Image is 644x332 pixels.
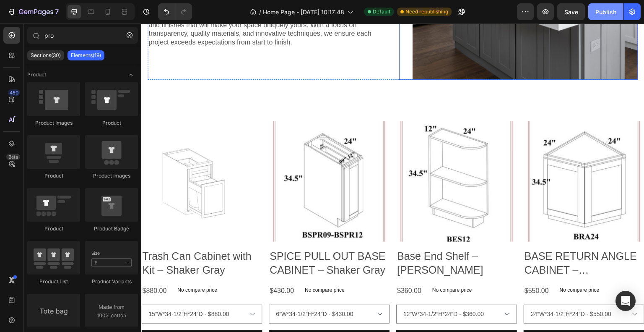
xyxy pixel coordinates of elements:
[3,3,62,20] button: 7
[259,8,261,16] span: /
[27,27,138,44] input: Search Sections & Elements
[405,8,448,16] span: Need republishing
[164,264,203,269] p: No compare price
[588,3,623,20] button: Publish
[557,3,585,20] button: Save
[291,264,331,269] p: No compare price
[564,8,578,16] span: Save
[127,307,248,329] button: Add to cart
[27,172,80,180] div: Product
[27,71,46,78] span: Product
[85,172,138,180] div: Product Images
[36,264,76,269] p: No compare price
[27,119,80,127] div: Product Images
[255,261,281,274] div: $360.00
[85,278,138,285] div: Product Variants
[255,307,376,329] button: Add to cart
[27,278,80,285] div: Product List
[255,97,376,218] a: Base End Shelf – Shaker Gray
[141,24,644,332] iframe: Design area
[127,97,248,218] a: SPICE PULL OUT BASE CABINET – Shaker Gray
[55,7,59,17] p: 7
[127,225,248,254] h2: SPICE PULL OUT BASE CABINET – Shaker Gray
[595,8,616,16] div: Publish
[615,291,636,311] div: Open Intercom Messenger
[6,154,20,160] div: Beta
[27,225,80,233] div: Product
[382,307,503,329] button: Add to cart
[382,261,408,274] div: $550.00
[71,52,101,59] p: Elements(19)
[263,8,344,16] span: Home Page - [DATE] 10:17:48
[31,52,61,59] p: Sections(30)
[373,8,390,16] span: Default
[8,89,20,96] div: 450
[85,225,138,233] div: Product Badge
[255,225,376,254] h2: Base End Shelf – [PERSON_NAME]
[158,3,192,20] div: Undo/Redo
[418,264,458,269] p: No compare price
[382,97,503,218] a: BASE RETURN ANGLE CABINET – Shaker Gray
[127,261,153,274] div: $430.00
[382,225,503,254] h2: BASE RETURN ANGLE CABINET – [PERSON_NAME]
[85,119,138,127] div: Product
[125,68,138,81] span: Toggle open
